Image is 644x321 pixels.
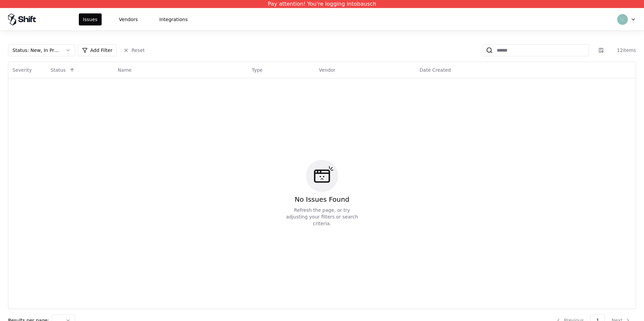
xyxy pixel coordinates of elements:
div: Name [118,67,131,73]
div: Type [252,67,263,73]
div: Vendor [319,67,335,73]
div: Status [51,67,66,73]
button: Add Filter [78,44,117,56]
div: No Issues Found [294,195,349,204]
button: Reset [119,44,149,56]
div: Refresh the page, or try adjusting your filters or search criteria. [284,207,360,227]
button: Integrations [155,13,192,25]
div: Date Created [420,67,451,73]
div: Status : New, In Progress [12,47,60,54]
button: Issues [79,13,102,25]
div: 12 items [609,47,636,54]
div: Severity [12,67,32,73]
button: Vendors [115,13,142,25]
